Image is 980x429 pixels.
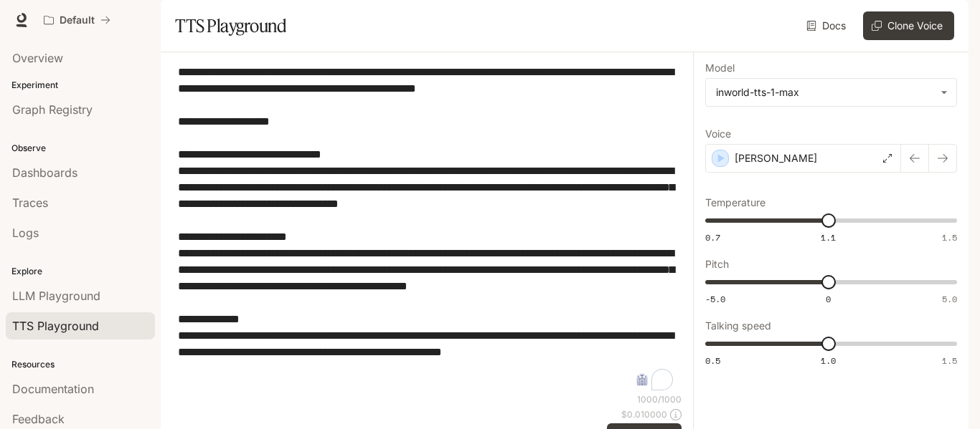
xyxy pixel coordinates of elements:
span: -5.0 [705,293,725,305]
span: 1.5 [942,355,957,367]
textarea: To enrich screen reader interactions, please activate Accessibility in Grammarly extension settings [178,64,676,393]
button: Clone Voice [863,11,954,40]
p: Voice [705,129,731,139]
button: All workspaces [37,6,117,34]
div: inworld-tts-1-max [706,79,956,106]
p: 1000 / 1000 [637,393,682,405]
span: 0.5 [705,355,720,367]
span: 1.1 [821,231,836,244]
p: Default [60,14,95,26]
p: $ 0.010000 [621,408,667,420]
p: Model [705,63,735,73]
span: 5.0 [942,293,957,305]
span: 0.7 [705,231,720,244]
span: 1.5 [942,231,957,244]
h1: TTS Playground [175,11,286,40]
span: 0 [826,293,831,305]
p: Talking speed [705,321,771,331]
span: 1.0 [821,355,836,367]
p: Pitch [705,259,729,269]
p: Temperature [705,198,765,208]
div: inworld-tts-1-max [716,85,933,100]
a: Docs [804,11,852,40]
p: [PERSON_NAME] [735,151,817,165]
